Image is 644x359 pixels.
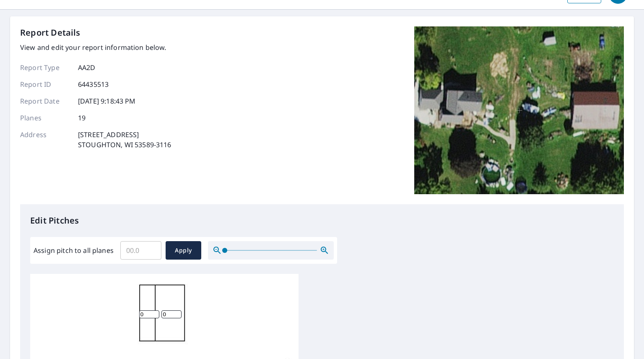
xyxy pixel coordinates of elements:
p: [DATE] 9:18:43 PM [78,96,136,106]
p: 19 [78,113,86,123]
p: Planes [20,113,70,123]
img: Top image [414,26,624,194]
span: Apply [172,245,195,256]
button: Apply [166,241,201,260]
p: Address [20,130,70,150]
input: 00.0 [120,239,161,262]
p: Report Type [20,62,70,73]
p: Report ID [20,79,70,89]
p: Report Date [20,96,70,106]
p: Report Details [20,26,80,39]
p: [STREET_ADDRESS] STOUGHTON, WI 53589-3116 [78,130,171,150]
label: Assign pitch to all planes [34,245,114,255]
p: 64435513 [78,79,109,89]
p: Edit Pitches [30,214,614,227]
p: View and edit your report information below. [20,42,171,52]
p: AA2D [78,62,96,73]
